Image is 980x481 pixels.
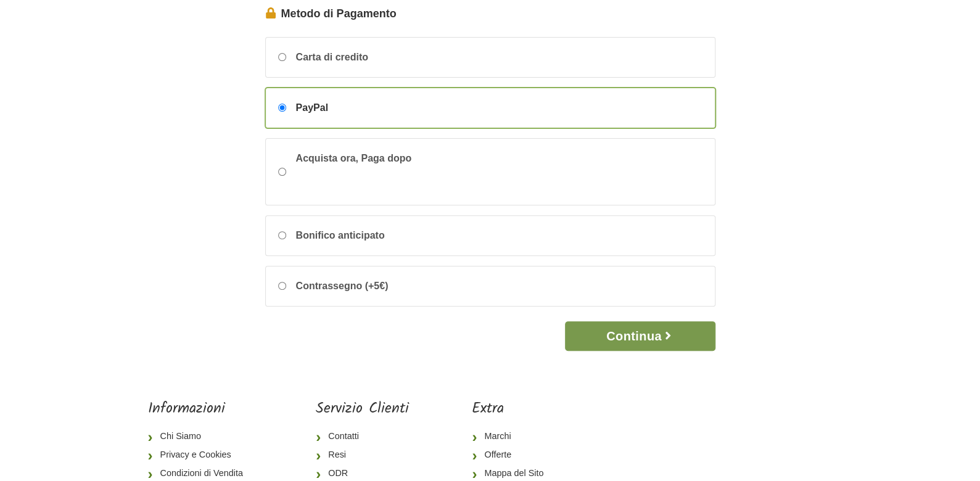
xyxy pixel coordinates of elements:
span: Contrassegno (+5€) [296,279,389,294]
a: Marchi [472,427,553,446]
h5: Informazioni [148,400,253,418]
a: Resi [316,446,409,464]
span: Carta di credito [296,50,368,65]
span: Acquista ora, Paga dopo [296,151,481,192]
iframe: PayPal Message 1 [296,166,481,188]
input: Acquista ora, Paga dopo [278,168,286,176]
a: Offerte [472,446,553,464]
input: PayPal [278,104,286,112]
h5: Extra [472,400,553,418]
input: Carta di credito [278,53,286,61]
legend: Metodo di Pagamento [265,6,715,22]
input: Bonifico anticipato [278,231,286,239]
a: Privacy e Cookies [148,446,253,464]
iframe: fb:page Facebook Social Plugin [616,400,832,443]
a: Chi Siamo [148,427,253,446]
input: Contrassegno (+5€) [278,282,286,290]
button: Continua [565,321,715,351]
span: PayPal [296,101,328,115]
h5: Servizio Clienti [316,400,409,418]
span: Bonifico anticipato [296,228,385,243]
a: Contatti [316,427,409,446]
